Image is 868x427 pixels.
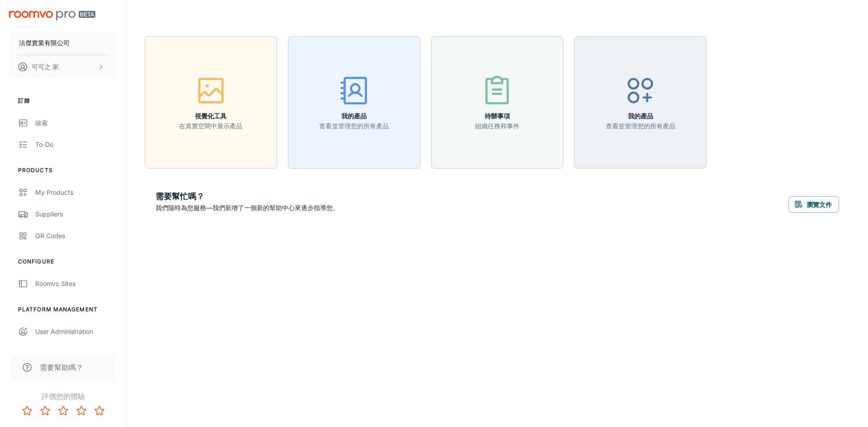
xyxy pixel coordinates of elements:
a: 我的產品查看並管理您的所有產品 [288,97,420,106]
font: 可可之 [32,63,51,70]
button: 我的產品查看並管理您的所有產品 [574,36,707,169]
img: Roomvo PRO 測試版 [9,11,95,20]
font: 需要幫忙嗎？ [156,192,204,201]
font: 待辦事項 [485,112,510,120]
div: Suppliers [35,209,117,219]
a: 我的產品查看並管理您的所有產品 [574,97,707,106]
div: QR Codes [35,231,117,241]
button: 視覺化工具在真實空間中展示產品 [145,36,277,169]
div: To-do [35,140,117,150]
button: 待辦事項組織任務和事件 [431,36,564,169]
font: 我們隨時為您服務—我們新增了一個新的幫助中心來逐步指導您。 [156,204,339,211]
button: 可可之 家 [9,55,117,79]
font: 視覺化工具 [195,112,226,120]
a: 瀏覽文件 [788,199,839,208]
font: 查看並管理您的所有產品 [606,122,675,130]
button: 瀏覽文件 [788,196,839,213]
div: My Products [35,188,117,197]
font: 線索 [35,119,48,127]
p: 法傑實業有限公司 [19,38,70,48]
font: 組織任務和事件 [475,122,519,130]
button: 法傑實業有限公司 [9,31,117,55]
font: 我的產品 [341,112,367,120]
a: 待辦事項組織任務和事件 [431,97,564,106]
font: 我的產品 [628,112,653,120]
button: 我的產品查看並管理您的所有產品 [288,36,420,169]
font: 家 [52,63,59,70]
font: 在真實空間中展示產品 [179,122,242,130]
font: 訂婚 [18,97,30,104]
font: 查看並管理您的所有產品 [319,122,389,130]
font: 瀏覽文件 [807,201,832,208]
